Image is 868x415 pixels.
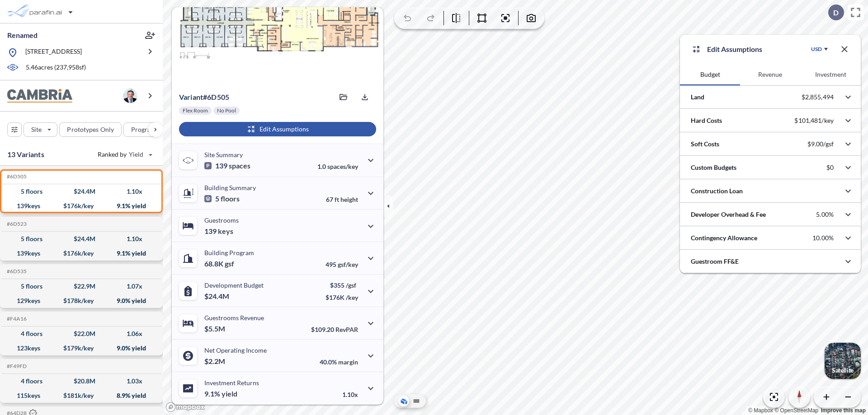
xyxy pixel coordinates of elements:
[801,64,861,85] button: Investment
[816,210,834,219] p: 5.00%
[179,93,203,101] span: Variant
[346,294,358,301] span: /key
[131,125,156,134] p: Program
[25,47,82,58] p: [STREET_ADDRESS]
[165,402,205,412] a: Mapbox homepage
[825,343,861,379] button: Switcher ImageSatellite
[26,63,86,73] p: 5.46 acres ( 237,958 sf)
[826,163,834,172] p: $0
[204,184,256,191] p: Building Summary
[204,281,264,289] p: Development Budget
[7,149,44,160] p: 13 Variants
[680,64,740,85] button: Budget
[335,326,358,333] span: RevPAR
[204,346,267,354] p: Net Operating Income
[222,389,237,398] span: yield
[217,107,236,114] p: No Pool
[90,147,158,162] button: Ranked by Yield
[179,93,229,102] p: # 6d505
[398,396,409,406] button: Aerial View
[411,396,422,406] button: Site Plan
[204,314,264,322] p: Guestrooms Revenue
[317,163,358,170] p: 1.0
[7,30,38,40] p: Renamed
[832,367,854,374] p: Satellite
[833,9,839,17] p: D
[691,233,757,242] p: Contingency Allowance
[748,407,773,414] a: Mapbox
[691,116,722,125] p: Hard Costs
[204,161,250,170] p: 139
[123,89,137,103] img: user logo
[204,357,226,366] p: $2.2M
[325,261,358,268] p: 495
[338,358,358,366] span: margin
[346,281,356,289] span: /gsf
[821,407,866,414] a: Improve this map
[811,46,822,53] div: USD
[774,407,818,414] a: OpenStreetMap
[67,125,114,134] p: Prototypes Only
[204,292,231,301] p: $24.4M
[5,268,27,275] h5: Click to copy the code
[204,324,226,333] p: $5.5M
[311,326,358,333] p: $109.20
[327,163,358,170] span: spaces/key
[129,150,144,159] span: Yield
[825,343,861,379] img: Switcher Image
[812,234,834,242] p: 10.00%
[691,93,704,102] p: Land
[340,196,358,203] span: height
[204,194,240,203] p: 5
[204,389,237,398] p: 9.1%
[225,259,234,268] span: gsf
[325,294,358,301] p: $176K
[691,140,719,149] p: Soft Costs
[5,221,27,227] h5: Click to copy the code
[204,151,243,159] p: Site Summary
[794,117,834,125] p: $101,481/key
[691,257,739,266] p: Guestroom FF&E
[31,125,42,134] p: Site
[179,122,376,136] button: Edit Assumptions
[204,259,234,268] p: 68.8K
[325,281,358,289] p: $355
[7,89,72,103] img: BrandImage
[183,107,208,114] p: Flex Room
[218,227,233,236] span: keys
[24,122,57,137] button: Site
[320,358,358,366] p: 40.0%
[123,122,172,137] button: Program
[5,316,27,322] h5: Click to copy the code
[5,363,27,369] h5: Click to copy the code
[807,140,834,148] p: $9.00/gsf
[691,210,766,219] p: Developer Overhead & Fee
[691,163,736,172] p: Custom Budgets
[691,187,743,196] p: Construction Loan
[229,161,250,170] span: spaces
[204,216,239,224] p: Guestrooms
[204,227,233,236] p: 139
[5,173,27,180] h5: Click to copy the code
[342,391,358,398] p: 1.10x
[326,196,358,203] p: 67
[59,122,122,137] button: Prototypes Only
[338,261,358,268] span: gsf/key
[204,249,254,256] p: Building Program
[802,93,834,101] p: $2,855,494
[204,379,259,387] p: Investment Returns
[335,196,339,203] span: ft
[707,44,762,55] p: Edit Assumptions
[740,64,800,85] button: Revenue
[221,194,240,203] span: floors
